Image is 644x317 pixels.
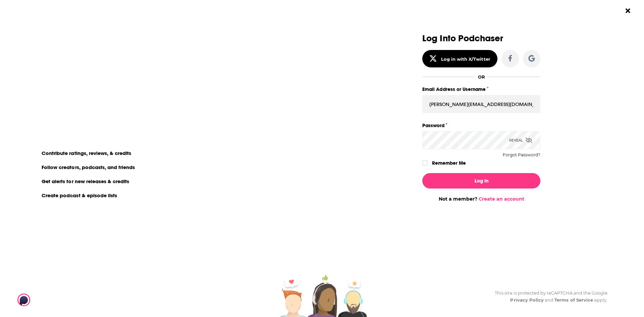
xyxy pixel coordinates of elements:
[17,294,82,306] img: Podchaser - Follow, Share and Rate Podcasts
[503,153,540,157] button: Forgot Password?
[38,163,140,171] li: Follow creators, podcasts, and friends
[554,297,593,303] a: Terms of Service
[422,173,540,189] button: Log In
[38,191,122,200] li: Create podcast & episode lists
[509,131,532,149] div: Reveal
[510,297,544,303] a: Privacy Policy
[17,294,76,306] a: Podchaser - Follow, Share and Rate Podcasts
[422,34,540,43] h3: Log Into Podchaser
[478,74,485,80] div: OR
[38,149,136,157] li: Contribute ratings, reviews, & credits
[70,35,136,45] a: create an account
[422,85,540,94] label: Email Address or Username
[38,137,172,143] li: On Podchaser you can:
[622,4,634,17] button: Close Button
[422,121,540,130] label: Password
[479,196,524,202] a: Create an account
[38,177,134,186] li: Get alerts for new releases & credits
[432,159,466,167] label: Remember Me
[422,95,540,113] input: Email Address or Username
[422,50,497,67] button: Log in with X/Twitter
[489,289,607,304] div: This site is protected by reCAPTCHA and the Google and apply.
[422,196,540,202] div: Not a member?
[441,56,490,62] div: Log in with X/Twitter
